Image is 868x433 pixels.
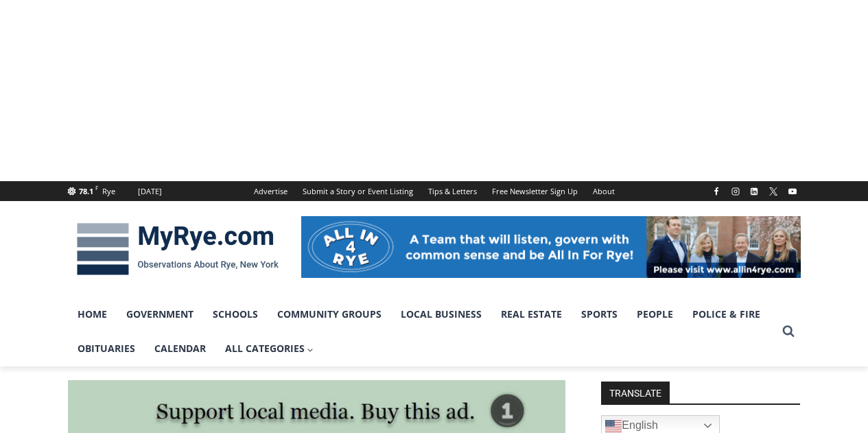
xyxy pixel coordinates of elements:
img: MyRye.com [68,213,288,285]
a: Home [68,297,117,331]
a: Facebook [708,183,725,200]
span: F [95,184,98,191]
a: Real Estate [491,297,572,331]
a: Schools [203,297,268,331]
a: Calendar [145,331,215,366]
div: [DATE] [138,185,162,198]
a: Community Groups [268,297,391,331]
a: Government [117,297,203,331]
nav: Secondary Navigation [246,181,622,201]
a: Instagram [727,183,744,200]
strong: TRANSLATE [601,382,670,403]
a: Obituaries [68,331,145,366]
div: Rye [102,185,115,198]
a: Sports [572,297,627,331]
a: Advertise [246,181,295,201]
a: All Categories [215,331,324,366]
button: View Search Form [776,319,801,344]
a: Free Newsletter Sign Up [484,181,585,201]
a: Tips & Letters [421,181,484,201]
a: People [627,297,683,331]
a: Submit a Story or Event Listing [295,181,421,201]
img: All in for Rye [301,216,801,278]
a: Linkedin [746,183,762,200]
a: Local Business [391,297,491,331]
a: YouTube [784,183,801,200]
nav: Primary Navigation [68,297,776,366]
a: About [585,181,622,201]
span: All Categories [225,341,314,356]
a: Police & Fire [683,297,770,331]
a: X [765,183,782,200]
span: 78.1 [79,186,93,196]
